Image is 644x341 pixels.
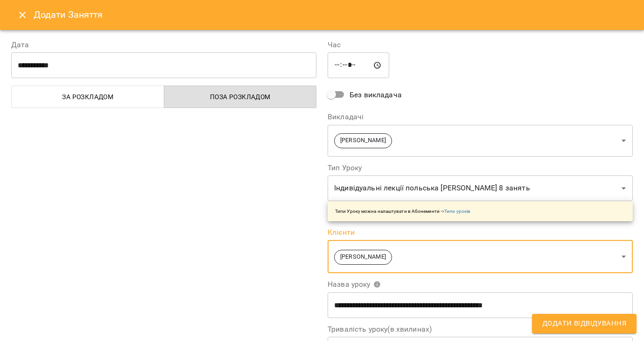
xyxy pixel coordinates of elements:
button: За розкладом [11,86,164,108]
label: Викладачі [328,113,633,121]
div: [PERSON_NAME] [328,124,633,157]
span: Додати Відвідування [542,318,626,330]
p: Типи Уроку можна налаштувати в Абонементи -> [335,208,470,215]
span: За розкладом [17,91,159,102]
span: Назва уроку [328,281,381,288]
label: Клієнти [328,229,633,236]
div: [PERSON_NAME] [328,240,633,273]
span: Без викладача [350,89,402,101]
a: Типи уроків [444,209,470,214]
label: Час [328,41,633,49]
h6: Додати Заняття [34,7,633,22]
button: Додати Відвідування [532,314,637,334]
label: Тривалість уроку(в хвилинах) [328,326,633,333]
span: Поза розкладом [170,91,311,102]
div: Індивідуальні лекції польська [PERSON_NAME] 8 занять [328,175,633,202]
button: Поза розкладом [164,86,317,108]
label: Тип Уроку [328,164,633,172]
label: Дата [11,41,316,49]
button: Close [11,4,34,26]
svg: Вкажіть назву уроку або виберіть клієнтів [373,281,381,288]
span: [PERSON_NAME] [335,253,392,261]
span: [PERSON_NAME] [335,136,392,145]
